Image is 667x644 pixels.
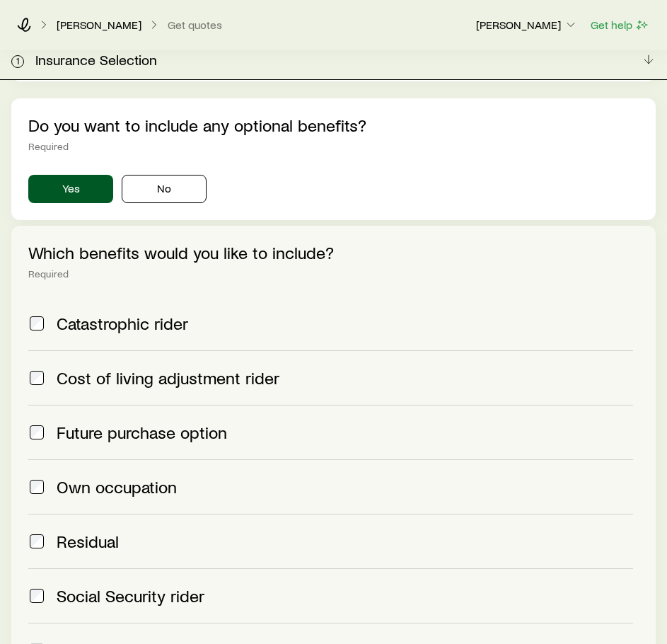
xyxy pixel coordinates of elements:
[57,477,177,497] span: Own occupation
[475,17,579,34] button: [PERSON_NAME]
[30,589,44,603] input: Social Security rider
[28,115,639,135] p: Do you want to include any optional benefits?
[57,368,279,388] span: Cost of living adjustment rider
[30,480,44,494] input: Own occupation
[28,243,639,263] p: Which benefits would you like to include?
[28,175,113,203] button: Yes
[57,422,227,442] span: Future purchase option
[476,18,578,32] p: [PERSON_NAME]
[28,268,639,280] div: Required
[590,17,650,33] button: Get help
[30,425,44,439] input: Future purchase option
[30,316,44,330] input: Catastrophic rider
[30,371,44,385] input: Cost of living adjustment rider
[122,175,207,203] button: No
[57,314,188,333] span: Catastrophic rider
[57,18,141,32] p: [PERSON_NAME]
[167,18,223,32] button: Get quotes
[28,141,639,152] div: Required
[30,534,44,548] input: Residual
[57,586,204,606] span: Social Security rider
[57,531,119,551] span: Residual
